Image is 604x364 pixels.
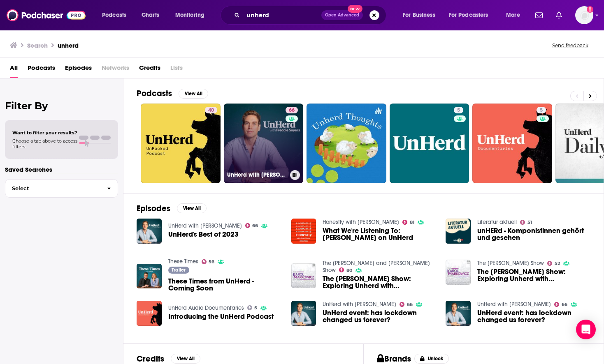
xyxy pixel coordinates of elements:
span: 81 [410,221,414,224]
span: All [10,61,18,78]
h2: Episodes [137,203,170,214]
span: New [348,5,362,13]
h3: UnHerd with [PERSON_NAME] [227,171,287,178]
a: 5 [247,305,258,310]
button: Open AdvancedNew [321,10,363,20]
div: Open Intercom Messenger [576,320,596,339]
a: Episodes [65,61,92,78]
button: View All [171,354,200,364]
img: UnHerd event: has lockdown changed us forever? [446,301,471,326]
a: Literatur aktuell [477,219,517,226]
a: 66 [400,302,413,307]
h2: Credits [137,354,164,364]
span: Want to filter your results? [12,130,77,136]
span: 51 [527,221,532,224]
a: UnHerd event: has lockdown changed us forever? [477,309,590,323]
span: The [PERSON_NAME] Show: Exploring Unherd with [PERSON_NAME] [323,275,436,289]
span: More [506,9,520,21]
img: UnHerd's Best of 2023 [137,219,162,244]
a: The Karol Markowicz Show: Exploring Unherd with Sohrab Ahmari [446,260,471,285]
span: Trailer [172,267,186,272]
a: What We're Listening To: Richard Dawkins on UnHerd [323,227,436,241]
img: Introducing the UnHerd Podcast [137,301,162,326]
span: 66 [407,303,413,306]
span: UnHerd's Best of 2023 [168,231,239,238]
div: Search podcasts, credits, & more... [228,6,394,25]
span: Podcasts [102,9,126,21]
a: UnHerd with Freddie Sayers [323,301,396,308]
img: The Karol Markowicz Show: Exploring Unherd with Sohrab Ahmari [291,263,316,288]
span: 52 [555,262,560,265]
a: 51 [520,220,532,225]
h3: Search [27,41,48,49]
h2: Filter By [5,100,118,112]
h2: Podcasts [137,88,172,99]
a: UnHerd event: has lockdown changed us forever? [291,301,316,326]
a: What We're Listening To: Richard Dawkins on UnHerd [291,219,316,244]
a: UnHerd with Freddie Sayers [477,301,551,308]
a: Show notifications dropdown [532,8,546,22]
a: 66UnHerd with [PERSON_NAME] [224,104,304,183]
a: These Times [168,258,198,265]
a: Introducing the UnHerd Podcast [168,313,274,320]
svg: Add a profile image [587,6,593,13]
span: 40 [208,106,214,115]
a: Credits [139,61,160,78]
span: Select [5,186,100,191]
img: These Times from UnHerd - Coming Soon [137,264,162,289]
span: 5 [540,106,543,115]
a: The Karol Markowicz Show: Exploring Unherd with Sohrab Ahmari [323,275,436,289]
h2: Brands [377,354,411,364]
a: These Times from UnHerd - Coming Soon [168,278,281,292]
span: For Business [403,9,435,21]
a: Show notifications dropdown [553,8,565,22]
input: Search podcasts, credits, & more... [243,9,321,22]
button: View All [177,203,207,213]
a: The Karol Markowicz Show: Exploring Unherd with Sohrab Ahmari [477,268,590,282]
span: 5 [457,106,460,115]
a: Podcasts [28,61,55,78]
a: unHERd - Komponistinnen gehört und gesehen [477,227,590,241]
a: 66 [286,107,298,113]
span: For Podcasters [449,9,488,21]
span: 56 [209,260,214,264]
span: UnHerd event: has lockdown changed us forever? [323,309,436,323]
a: Honestly with Bari Weiss [323,219,399,226]
button: Send feedback [550,42,591,49]
img: Podchaser - Follow, Share and Rate Podcasts [7,7,86,23]
a: 80 [339,267,352,272]
img: User Profile [575,6,593,24]
a: 5 [390,104,469,183]
a: UnHerd with Freddie Sayers [168,222,242,229]
a: 5 [537,107,546,113]
a: 40 [205,107,217,113]
button: Select [5,179,118,198]
a: Charts [136,9,164,22]
span: Open Advanced [325,13,359,17]
button: Show profile menu [575,6,593,24]
span: 5 [254,306,257,310]
span: 80 [346,269,352,272]
a: The Clay Travis and Buck Sexton Show [323,260,430,274]
span: Charts [142,9,159,21]
a: PodcastsView All [137,88,208,99]
span: The [PERSON_NAME] Show: Exploring Unherd with [PERSON_NAME] [477,268,590,282]
button: open menu [96,9,137,22]
span: Networks [102,61,129,78]
a: 66 [245,223,258,228]
button: Unlock [414,354,449,364]
img: unHERd - Komponistinnen gehört und gesehen [446,219,471,244]
a: 66 [554,302,567,307]
a: 56 [202,259,215,264]
span: Choose a tab above to access filters. [12,138,77,150]
button: open menu [500,9,530,22]
a: 5 [454,107,463,113]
